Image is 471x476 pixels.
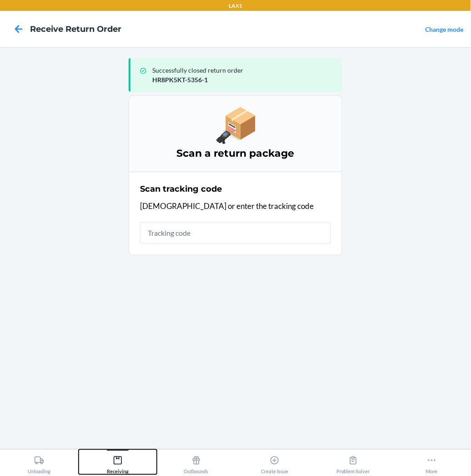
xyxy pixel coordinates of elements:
[157,450,235,475] button: Outbounds
[30,23,121,35] h4: Receive Return Order
[152,75,335,84] p: HR8PK5KT-5356-1
[426,452,438,475] div: More
[140,183,222,195] h2: Scan tracking code
[140,146,331,161] h3: Scan a return package
[261,452,288,475] div: Create Issue
[79,450,157,475] button: Receiving
[140,222,331,244] input: Tracking code
[28,452,50,475] div: Unloading
[235,450,314,475] button: Create Issue
[107,452,129,475] div: Receiving
[184,452,209,475] div: Outbounds
[152,65,335,75] p: Successfully closed return order
[229,2,242,10] p: LAX1
[314,450,393,475] button: Problem Solver
[426,25,464,33] a: Change mode
[140,200,331,212] p: [DEMOGRAPHIC_DATA] or enter the tracking code
[392,450,471,475] button: More
[336,452,370,475] div: Problem Solver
